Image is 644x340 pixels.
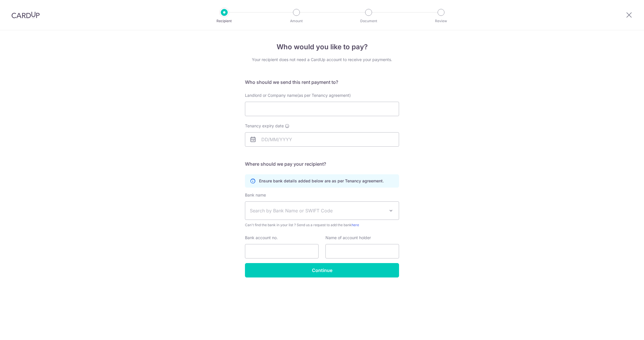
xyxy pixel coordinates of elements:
p: Amount [275,18,318,24]
h5: Who should we send this rent payment to? [245,79,399,86]
p: Recipient [203,18,246,24]
span: Tenancy expiry date [245,123,284,129]
input: DD/MM/YYYY [245,132,399,147]
img: CardUp [11,12,40,18]
a: here [352,223,359,227]
div: Your recipient does not need a CardUp account to receive your payments. [245,57,399,63]
input: Continue [245,263,399,277]
label: Bank account no. [245,235,278,241]
span: Search by Bank Name or SWIFT Code [250,207,385,214]
p: Review [420,18,462,24]
p: Document [347,18,390,24]
h5: Where should we pay your recipient? [245,160,399,167]
span: Can't find the bank in your list ? Send us a request to add the bank [245,222,399,228]
h4: Who would you like to pay? [245,42,399,52]
label: Bank name [245,192,266,198]
p: Ensure bank details added below are as per Tenancy agreement. [259,178,384,184]
label: Name of account holder [325,235,371,241]
span: Landlord or Company name(as per Tenancy agreement) [245,93,351,98]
